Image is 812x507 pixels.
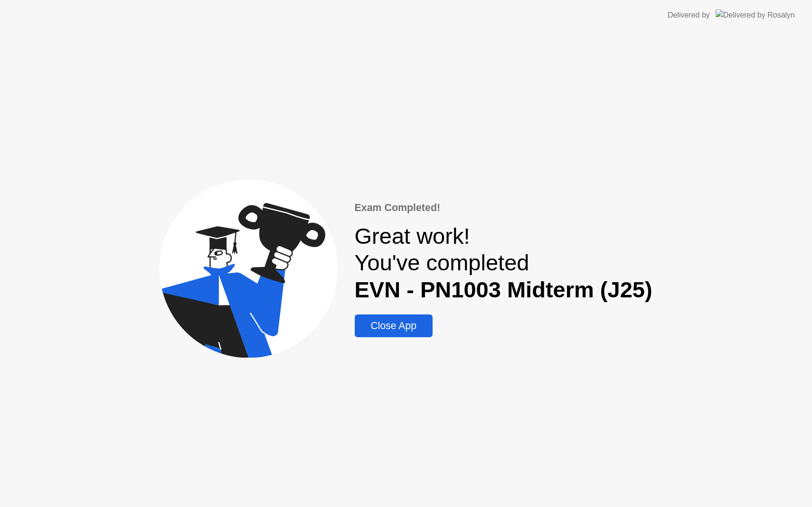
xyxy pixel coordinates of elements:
button: Close App [355,314,433,337]
div: Close App [358,320,430,332]
div: Great work! You've completed [355,223,652,303]
div: Exam Completed! [355,200,652,215]
b: EVN - PN1003 Midterm (J25) [355,277,652,302]
img: Delivered by Rosalyn [716,9,795,20]
div: Delivered by [668,9,710,21]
